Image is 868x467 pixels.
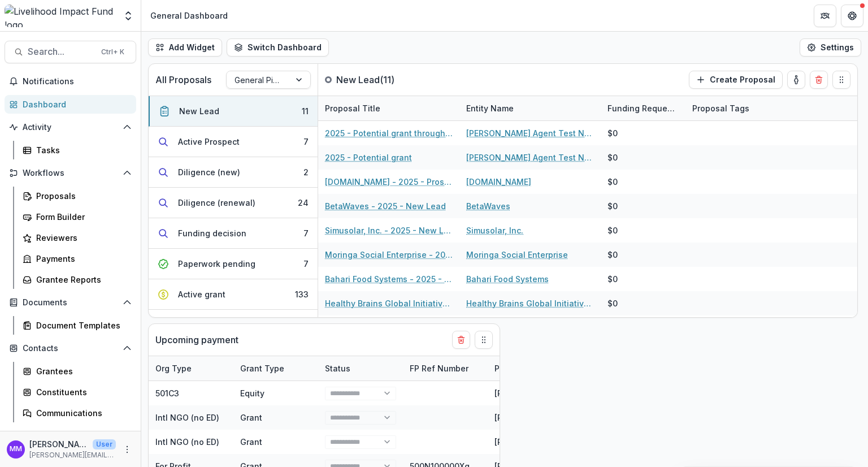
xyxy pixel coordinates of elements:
div: FP Ref Number [403,356,488,380]
div: Proposal Title [318,96,459,120]
div: Status [318,356,403,380]
img: Livelihood Impact Fund logo [5,5,116,27]
span: Notifications [23,77,132,87]
button: Open entity switcher [120,5,136,27]
div: 501C3 [155,387,179,399]
button: Settings [800,38,861,57]
div: $0 [607,224,618,236]
div: $0 [607,249,618,261]
div: 7 [303,227,309,239]
a: Simusolar, Inc. - 2025 - New Lead [325,224,453,236]
button: Create Proposal [689,71,783,89]
div: Active Prospect [178,136,240,148]
a: 2025 - Potential grant through ChatGPT Agent [325,127,453,139]
span: Search... [28,46,94,57]
div: $0 [607,297,618,309]
a: [DOMAIN_NAME] - 2025 - Prospect [325,176,453,188]
button: Get Help [841,5,863,27]
div: [PERSON_NAME] [494,412,559,423]
div: Paperwork pending [178,258,255,270]
button: Paperwork pending7 [149,249,318,279]
div: FP Ref Number [403,362,475,374]
div: Dashboard [23,98,127,110]
button: Funding decision7 [149,218,318,249]
button: toggle-assigned-to-me [787,71,805,89]
div: Tasks [36,144,127,156]
div: Intl NGO (no ED) [155,412,219,423]
button: Open Workflows [5,164,136,182]
p: Upcoming payment [155,333,238,347]
div: Grant Type [233,362,291,374]
div: [PERSON_NAME] [494,387,559,399]
div: Communications [36,407,127,419]
span: Contacts [23,344,118,353]
p: User [93,439,116,449]
div: 24 [298,197,309,209]
div: [PERSON_NAME] [494,436,559,448]
div: Payments [36,253,127,265]
div: 2 [303,166,309,178]
div: Entity Name [459,96,601,120]
button: Delete card [452,331,470,349]
a: Healthy Brains Global Initiative Inc [466,297,594,309]
a: Proposals [18,187,136,205]
div: Grantees [36,365,127,377]
button: Active grant133 [149,279,318,310]
a: Document Templates [18,316,136,335]
div: 7 [303,258,309,270]
a: Dashboard [5,95,136,114]
div: Funding decision [178,227,246,239]
div: Org type [149,362,198,374]
div: Diligence (renewal) [178,197,255,209]
div: $0 [607,152,618,163]
div: $0 [607,176,618,188]
a: [DOMAIN_NAME] [466,176,531,188]
div: 133 [295,288,309,300]
a: Grantee Reports [18,270,136,289]
div: Reviewers [36,232,127,244]
a: Payments [18,249,136,268]
div: Grant [240,412,262,423]
div: Funding Requested [601,96,685,120]
div: Proposal Tags [685,96,827,120]
div: Grant Type [233,356,318,380]
a: Healthy Brains Global Initiative Inc - 2025 - New Lead [325,297,453,309]
a: Moringa Social Enterprise [466,249,568,261]
button: Diligence (renewal)24 [149,188,318,218]
button: Add Widget [148,38,222,57]
div: Intl NGO (no ED) [155,436,219,448]
p: New Lead ( 11 ) [336,73,421,87]
button: New Lead11 [149,96,318,127]
div: $0 [607,200,618,212]
button: Open Contacts [5,339,136,357]
div: Payment Manager [488,356,601,380]
button: Drag [832,71,850,89]
span: Documents [23,298,118,308]
div: Grant [240,436,262,448]
span: Workflows [23,168,118,178]
a: Grantees [18,362,136,380]
div: Status [318,362,357,374]
div: $0 [607,127,618,139]
div: Grantee Reports [36,274,127,286]
button: Open Activity [5,118,136,136]
p: [PERSON_NAME][EMAIL_ADDRESS][DOMAIN_NAME] [29,450,116,460]
button: Open Documents [5,293,136,312]
nav: breadcrumb [146,7,232,24]
a: BetaWaves [466,200,510,212]
p: All Proposals [155,73,211,87]
div: Ctrl + K [99,46,127,58]
a: [PERSON_NAME] Agent Test Non-profit [466,127,594,139]
a: Bahari Food Systems - 2025 - New Lead [325,273,453,285]
div: Payment Manager [488,362,574,374]
button: Search... [5,41,136,63]
div: Diligence (new) [178,166,240,178]
div: $0 [607,273,618,285]
button: More [120,443,134,456]
a: Reviewers [18,228,136,247]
